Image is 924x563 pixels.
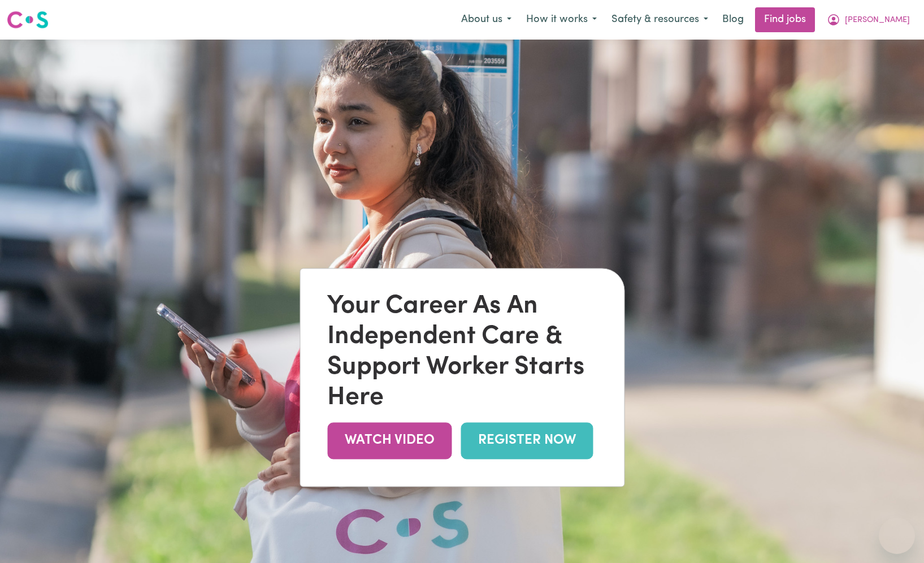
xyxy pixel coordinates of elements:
a: Careseekers logo [7,7,49,33]
div: Your Career As An Independent Care & Support Worker Starts Here [327,291,597,413]
img: Careseekers logo [7,10,49,30]
button: How it works [519,8,604,32]
button: About us [454,8,519,32]
button: Safety & resources [604,8,715,32]
a: REGISTER NOW [461,422,593,459]
a: WATCH VIDEO [327,422,452,459]
button: My Account [819,8,917,32]
span: [PERSON_NAME] [845,14,910,27]
iframe: Button to launch messaging window [879,518,915,554]
a: Find jobs [755,7,815,32]
a: Blog [715,7,751,32]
